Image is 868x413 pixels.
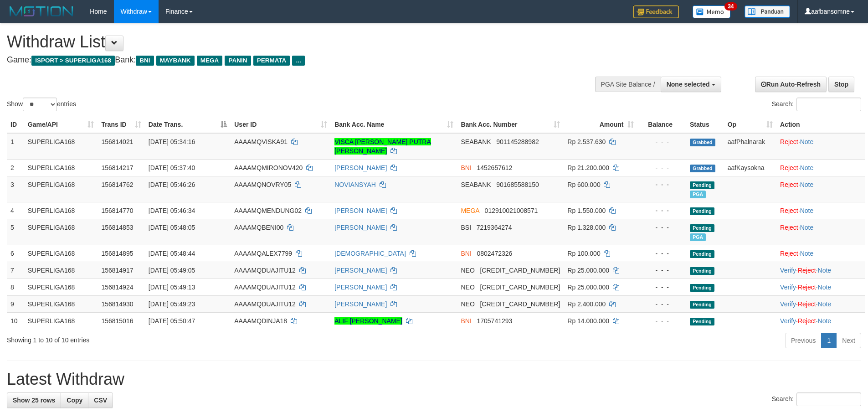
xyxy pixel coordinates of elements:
span: 156814917 [101,267,133,274]
a: CSV [88,392,113,408]
td: · [776,176,865,202]
span: Rp 2.400.000 [567,300,606,308]
a: Run Auto-Refresh [755,77,827,92]
span: MEGA [461,207,479,214]
div: - - - [641,206,683,215]
span: Pending [690,250,714,258]
a: Reject [780,207,798,214]
td: SUPERLIGA168 [24,295,98,312]
a: VISCA [PERSON_NAME] PUTRA [PERSON_NAME] [334,138,431,155]
th: Op: activate to sort column ascending [724,116,776,133]
span: AAAAMQBENI00 [234,224,283,231]
a: Reject [798,267,816,274]
a: Reject [780,138,798,145]
h1: Withdraw List [7,33,570,51]
th: Status [686,116,724,133]
td: · [776,245,865,262]
a: Next [836,333,861,348]
img: MOTION_logo.png [7,5,76,18]
div: - - - [641,180,683,189]
td: · [776,219,865,245]
span: Rp 600.000 [567,181,600,188]
span: Copy 5859457140486971 to clipboard [480,284,560,291]
span: [DATE] 05:48:44 [149,250,195,257]
span: Rp 14.000.000 [567,317,609,325]
div: - - - [641,266,683,275]
span: 156814762 [101,181,133,188]
a: Reject [798,284,816,291]
td: 7 [7,262,24,279]
div: PGA Site Balance / [595,77,661,92]
a: Note [800,224,814,231]
a: Note [800,207,814,214]
span: [DATE] 05:49:05 [149,267,195,274]
th: ID [7,116,24,133]
span: [DATE] 05:34:16 [149,138,195,145]
td: SUPERLIGA168 [24,262,98,279]
span: BNI [461,164,471,171]
span: Copy 7219364274 to clipboard [477,224,512,231]
a: Reject [780,224,798,231]
a: Show 25 rows [7,392,61,408]
a: Reject [798,317,816,325]
span: SEABANK [461,138,491,145]
span: MEGA [197,56,223,66]
a: [DEMOGRAPHIC_DATA] [334,250,406,257]
span: MAYBANK [156,56,195,66]
span: BNI [136,56,154,66]
span: BNI [461,317,471,325]
span: 156814770 [101,207,133,214]
img: panduan.png [745,5,790,18]
span: [DATE] 05:49:13 [149,284,195,291]
span: NEO [461,267,474,274]
a: Reject [780,181,798,188]
span: None selected [667,81,710,88]
span: AAAAMQMIRONOV420 [234,164,303,171]
span: Pending [690,181,714,189]
span: 156814924 [101,284,133,291]
a: Note [818,317,832,325]
a: [PERSON_NAME] [334,284,387,291]
th: Bank Acc. Name: activate to sort column ascending [331,116,457,133]
th: Trans ID: activate to sort column ascending [98,116,144,133]
div: Showing 1 to 10 of 10 entries [7,332,355,345]
span: AAAAMQDUAJITU12 [234,267,296,274]
td: · · [776,262,865,279]
td: · [776,202,865,219]
a: Note [818,300,832,308]
td: · · [776,312,865,329]
th: Balance [637,116,686,133]
a: Reject [780,164,798,171]
td: · · [776,279,865,295]
span: NEO [461,284,474,291]
span: Grabbed [690,165,715,172]
span: PERMATA [253,56,290,66]
span: [DATE] 05:50:47 [149,317,195,325]
span: BSI [461,224,471,231]
img: Feedback.jpg [633,5,679,18]
td: aafPhalnarak [724,133,776,160]
span: Rp 1.328.000 [567,224,606,231]
a: [PERSON_NAME] [334,300,387,308]
span: BNI [461,250,471,257]
span: NEO [461,300,474,308]
a: Note [800,164,814,171]
span: ... [292,56,304,66]
a: Note [818,267,832,274]
span: Copy 1705741293 to clipboard [477,317,512,325]
span: AAAAMQNOVRY05 [234,181,291,188]
label: Search: [772,98,861,111]
span: CSV [94,397,107,404]
a: Note [800,138,814,145]
a: Stop [828,77,854,92]
td: 4 [7,202,24,219]
td: 6 [7,245,24,262]
td: 3 [7,176,24,202]
span: AAAAMQDINJA18 [234,317,287,325]
td: · [776,133,865,160]
span: [DATE] 05:49:23 [149,300,195,308]
label: Show entries [7,98,76,111]
th: Bank Acc. Number: activate to sort column ascending [457,116,564,133]
span: Rp 21.200.000 [567,164,609,171]
a: Verify [780,267,796,274]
